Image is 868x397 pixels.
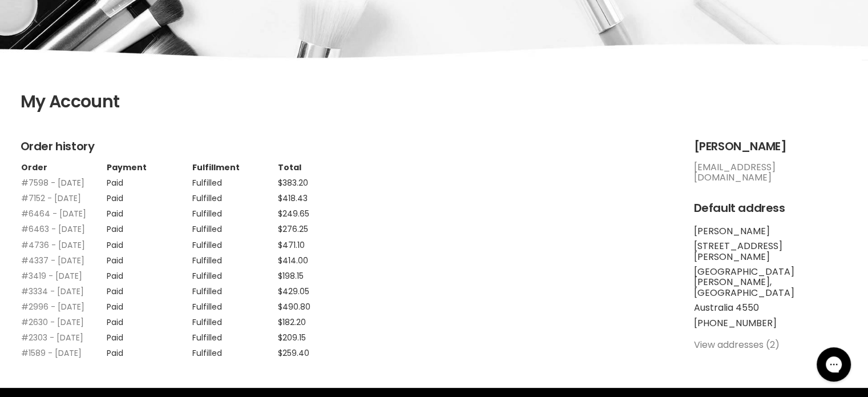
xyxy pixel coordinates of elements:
td: Paid [106,312,192,327]
span: $249.65 [278,208,309,219]
span: $471.10 [278,239,305,251]
span: $276.25 [278,223,308,235]
a: #2303 - [DATE] [21,332,83,343]
li: [PERSON_NAME] [694,226,848,236]
li: [GEOGRAPHIC_DATA][PERSON_NAME], [GEOGRAPHIC_DATA] [694,267,848,298]
td: Fulfilled [192,343,277,358]
a: #3419 - [DATE] [21,270,82,282]
td: Fulfilled [192,266,277,281]
a: #2630 - [DATE] [21,316,84,328]
td: Fulfilled [192,281,277,296]
iframe: Gorgias live chat messenger [811,343,857,386]
a: #4337 - [DATE] [21,255,84,266]
span: $209.15 [278,332,306,343]
li: [PHONE_NUMBER] [694,318,848,328]
span: $414.00 [278,255,308,266]
td: Paid [106,173,192,188]
h1: My Account [21,92,848,112]
a: #2996 - [DATE] [21,301,84,312]
td: Fulfilled [192,235,277,250]
td: Paid [106,188,192,203]
td: Paid [106,203,192,219]
a: #7152 - [DATE] [21,193,81,204]
a: #7598 - [DATE] [21,177,84,189]
span: $198.15 [278,270,304,282]
h2: Order history [21,140,671,153]
a: #3334 - [DATE] [21,286,84,297]
th: Order [21,162,106,173]
td: Paid [106,296,192,312]
th: Total [277,162,363,173]
span: $182.20 [278,316,306,328]
li: Australia 4550 [694,303,848,313]
td: Paid [106,235,192,250]
td: Paid [106,343,192,358]
th: Fulfillment [192,162,277,173]
a: #4736 - [DATE] [21,239,85,251]
td: Paid [106,219,192,234]
span: $383.20 [278,177,308,189]
span: $490.80 [278,301,310,312]
a: [EMAIL_ADDRESS][DOMAIN_NAME] [694,161,776,184]
td: Fulfilled [192,219,277,234]
td: Paid [106,250,192,266]
td: Paid [106,266,192,281]
td: Paid [106,281,192,296]
h2: [PERSON_NAME] [694,140,848,153]
td: Fulfilled [192,250,277,266]
h2: Default address [694,202,848,215]
th: Payment [106,162,192,173]
li: [STREET_ADDRESS][PERSON_NAME] [694,241,848,262]
a: #6463 - [DATE] [21,223,85,235]
td: Fulfilled [192,312,277,327]
a: #6464 - [DATE] [21,208,86,219]
a: #1589 - [DATE] [21,347,82,359]
span: $418.43 [278,193,308,204]
td: Paid [106,327,192,343]
span: $259.40 [278,347,309,359]
td: Fulfilled [192,203,277,219]
td: Fulfilled [192,188,277,203]
td: Fulfilled [192,173,277,188]
a: View addresses (2) [694,338,780,351]
td: Fulfilled [192,296,277,312]
td: Fulfilled [192,327,277,343]
span: $429.05 [278,286,309,297]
